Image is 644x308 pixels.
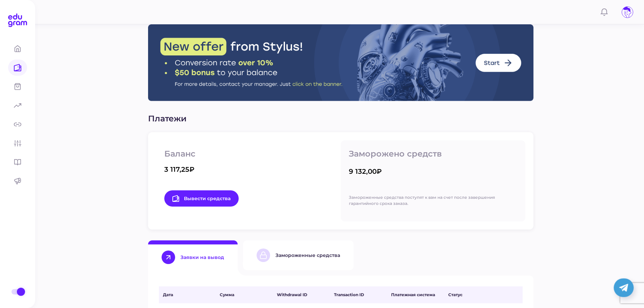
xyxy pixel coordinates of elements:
span: Платежная система [391,292,444,298]
img: Stylus Banner [148,24,533,101]
button: Замороженные средства [243,240,354,270]
div: Заявки на вывод [181,254,224,260]
a: Вывести средства [164,190,239,207]
button: Заявки на вывод [148,240,238,270]
div: Замороженные средства [276,252,340,258]
span: Дата [163,292,216,298]
div: 9 132,00₽ [349,167,382,176]
span: Сумма [220,292,273,298]
p: Баланс [164,148,333,159]
div: 3 117,25₽ [164,165,194,174]
p: Замороженные средства поступят к вам на счет после завершения гарантийного срока заказа. [349,194,517,207]
span: Withdrawal ID [277,292,330,298]
p: Платежи [148,113,533,124]
p: Заморожено средств [349,148,517,159]
span: Статус [448,292,523,298]
span: Transaction ID [334,292,387,298]
span: Вывести средства [172,195,231,202]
